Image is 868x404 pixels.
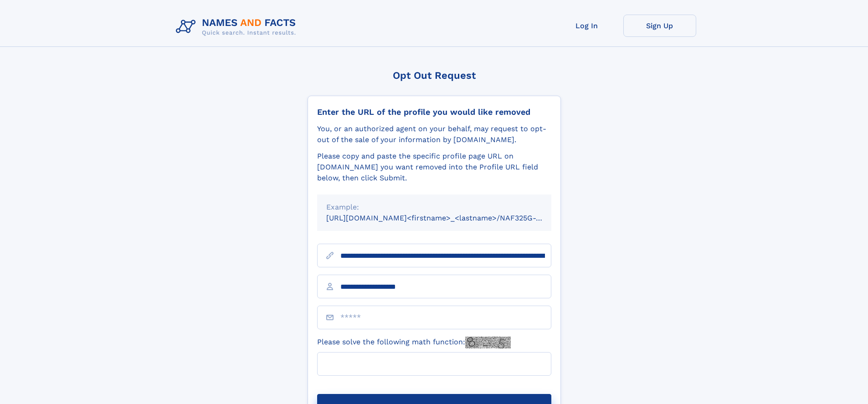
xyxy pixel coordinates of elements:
[317,151,551,184] div: Please copy and paste the specific profile page URL on [DOMAIN_NAME] you want removed into the Pr...
[623,15,696,37] a: Sign Up
[326,214,569,222] small: [URL][DOMAIN_NAME]<firstname>_<lastname>/NAF325G-xxxxxxxx
[550,15,623,37] a: Log In
[317,337,511,348] label: Please solve the following math function:
[326,202,542,213] div: Example:
[317,123,551,145] div: You, or an authorized agent on your behalf, may request to opt-out of the sale of your informatio...
[308,70,561,81] div: Opt Out Request
[172,15,303,39] img: Logo Names and Facts
[317,107,551,117] div: Enter the URL of the profile you would like removed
